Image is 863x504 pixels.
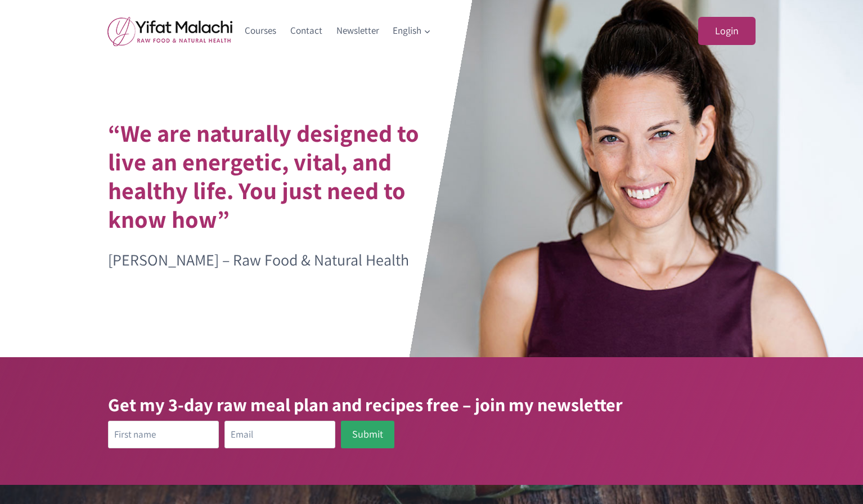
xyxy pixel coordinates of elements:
button: Submit [341,421,394,448]
h1: “We are naturally designed to live an energetic, vital, and healthy life. You just need to know how” [108,119,455,233]
a: Courses [238,17,284,44]
input: First name [108,421,219,448]
img: yifat_logo41_en.png [107,16,232,46]
h3: Get my 3-day raw meal plan and recipes free – join my newsletter [108,391,755,418]
p: [PERSON_NAME] – Raw Food & Natural Health [108,247,455,273]
span: English [393,23,431,38]
a: English [386,17,438,44]
nav: Primary Navigation [238,17,438,44]
a: Login [698,17,756,46]
a: Newsletter [329,17,386,44]
input: Email [224,421,335,448]
a: Contact [284,17,330,44]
